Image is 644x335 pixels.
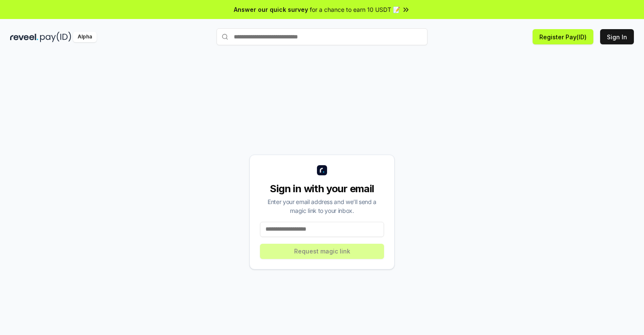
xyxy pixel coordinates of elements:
div: Sign in with your email [260,182,384,196]
div: Enter your email address and we’ll send a magic link to your inbox. [260,197,384,215]
div: Alpha [73,32,97,42]
img: logo_small [317,165,327,175]
img: pay_id [40,32,71,42]
button: Register Pay(ID) [533,29,593,44]
span: for a chance to earn 10 USDT 📝 [310,5,400,14]
span: Answer our quick survey [234,5,308,14]
button: Sign In [600,29,634,44]
img: reveel_dark [10,32,38,42]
